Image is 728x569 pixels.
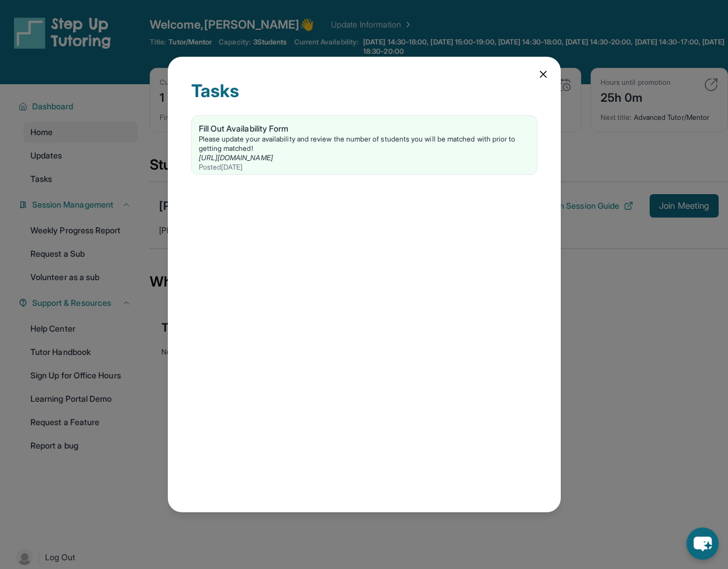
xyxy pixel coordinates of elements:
[199,123,530,135] div: Fill Out Availability Form
[192,116,537,174] a: Fill Out Availability FormPlease update your availability and review the number of students you w...
[199,163,530,172] div: Posted [DATE]
[199,135,530,153] div: Please update your availability and review the number of students you will be matched with prior ...
[686,527,719,560] button: chat-button
[199,153,273,162] a: [URL][DOMAIN_NAME]
[191,80,537,115] div: Tasks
